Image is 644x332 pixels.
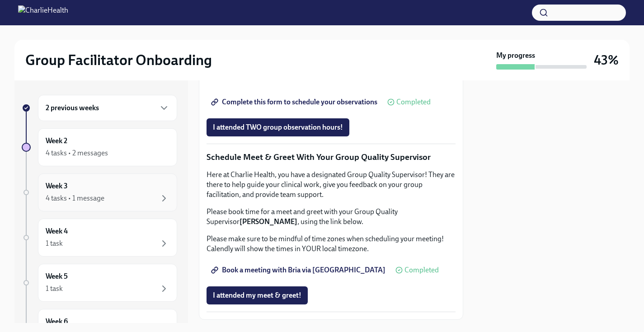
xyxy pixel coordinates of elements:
[46,284,63,294] div: 1 task
[207,151,456,163] p: Schedule Meet & Greet With Your Group Quality Supervisor
[207,118,349,136] button: I attended TWO group observation hours!
[46,181,68,191] h6: Week 3
[207,234,456,254] p: Please make sure to be mindful of time zones when scheduling your meeting! Calendly will show the...
[594,52,619,68] h3: 43%
[22,219,177,257] a: Week 41 task
[496,51,535,61] strong: My progress
[396,98,431,106] span: Completed
[46,136,67,146] h6: Week 2
[46,103,99,113] h6: 2 previous weeks
[46,148,108,158] div: 4 tasks • 2 messages
[213,123,343,132] span: I attended TWO group observation hours!
[240,217,297,226] strong: [PERSON_NAME]
[18,5,68,20] img: CharlieHealth
[22,264,177,302] a: Week 51 task
[213,291,301,300] span: I attended my meet & greet!
[25,51,212,69] h2: Group Facilitator Onboarding
[46,238,63,248] div: 1 task
[46,193,104,203] div: 4 tasks • 1 message
[404,267,439,274] span: Completed
[46,317,68,327] h6: Week 6
[46,226,68,236] h6: Week 4
[207,286,308,304] button: I attended my meet & greet!
[38,95,177,121] div: 2 previous weeks
[207,261,392,279] a: Book a meeting with Bria via [GEOGRAPHIC_DATA]
[213,98,377,107] span: Complete this form to schedule your observations
[213,266,385,275] span: Book a meeting with Bria via [GEOGRAPHIC_DATA]
[22,173,177,211] a: Week 34 tasks • 1 message
[46,271,68,281] h6: Week 5
[207,170,456,200] p: Here at Charlie Health, you have a designated Group Quality Supervisor! They are there to help gu...
[207,207,456,227] p: Please book time for a meet and greet with your Group Quality Supervisor , using the link below.
[207,93,384,111] a: Complete this form to schedule your observations
[22,128,177,166] a: Week 24 tasks • 2 messages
